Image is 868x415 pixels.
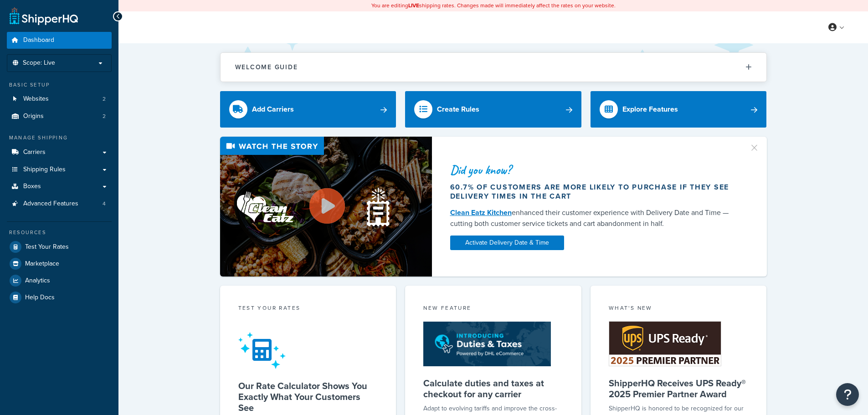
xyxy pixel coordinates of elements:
span: Websites [23,95,49,103]
div: Basic Setup [7,81,112,89]
li: Advanced Features [7,195,112,212]
img: Video thumbnail [220,137,432,277]
h2: Welcome Guide [235,64,298,71]
div: 60.7% of customers are more likely to purchase if they see delivery times in the cart [450,183,738,201]
span: Dashboard [23,36,54,44]
h5: ShipperHQ Receives UPS Ready® 2025 Premier Partner Award [609,378,749,400]
span: Analytics [25,277,50,285]
span: Shipping Rules [23,166,66,174]
a: Carriers [7,144,112,161]
div: Explore Features [622,103,678,116]
div: Manage Shipping [7,134,112,142]
span: Origins [23,113,44,120]
li: Websites [7,91,112,108]
a: Clean Eatz Kitchen [450,207,512,218]
h5: Our Rate Calculator Shows You Exactly What Your Customers See [238,380,378,413]
div: What's New [609,304,749,314]
span: Marketplace [25,260,59,268]
a: Analytics [7,272,112,289]
a: Create Rules [405,91,581,128]
a: Add Carriers [220,91,396,128]
a: Dashboard [7,32,112,49]
a: Advanced Features4 [7,195,112,212]
a: Marketplace [7,256,112,272]
div: New Feature [423,304,563,314]
a: Origins2 [7,108,112,125]
button: Welcome Guide [221,53,766,82]
span: 2 [103,113,106,120]
span: Carriers [23,149,46,156]
div: Resources [7,229,112,236]
span: Test Your Rates [25,243,69,251]
a: Explore Features [591,91,767,128]
a: Test Your Rates [7,239,112,255]
span: Scope: Live [23,59,55,67]
li: Origins [7,108,112,125]
div: Create Rules [437,103,479,116]
a: Boxes [7,178,112,195]
a: Websites2 [7,91,112,108]
span: Advanced Features [23,200,78,208]
span: Help Docs [25,294,55,302]
b: LIVE [408,1,419,10]
span: 2 [103,95,106,103]
button: Open Resource Center [836,383,859,406]
span: Boxes [23,183,41,190]
div: enhanced their customer experience with Delivery Date and Time — cutting both customer service ti... [450,207,738,229]
h5: Calculate duties and taxes at checkout for any carrier [423,378,563,400]
div: Test your rates [238,304,378,314]
div: Add Carriers [252,103,294,116]
a: Activate Delivery Date & Time [450,236,564,250]
span: 4 [103,200,106,208]
a: Help Docs [7,289,112,306]
a: Shipping Rules [7,161,112,178]
div: Did you know? [450,164,738,176]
